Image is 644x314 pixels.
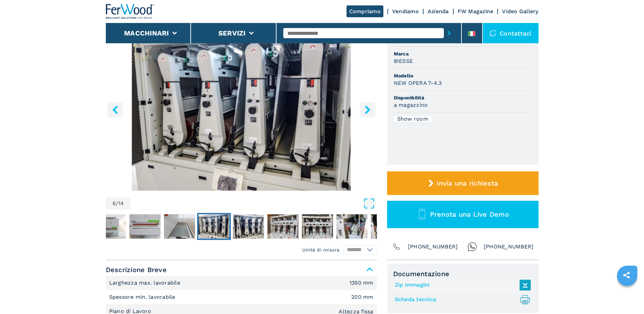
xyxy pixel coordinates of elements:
[387,171,539,195] button: Invia una richiesta
[430,210,509,218] span: Prenota una Live Demo
[106,27,377,191] div: Go to Slide 6
[371,214,402,239] img: 6bac10c7dd12738d2933638c8fa38a12
[394,101,428,109] h3: a magazzino
[25,213,296,240] nav: Thumbnail Navigation
[106,27,377,191] img: Levigatrice Superiore BIESSE NEW OPERA 7-4.3
[267,214,299,239] img: ae97bdec610a70738ffcd1a9a0f54ff2
[113,201,116,206] span: 6
[109,293,177,301] p: Spessore min. lavorabile
[198,214,230,239] img: 2951fcef26ee5363ac09c193238f5d30
[395,294,527,305] a: Scheda tecnica
[94,213,127,240] button: Go to Slide 3
[351,294,374,300] em: 200 mm
[347,5,383,17] a: Compriamo
[615,284,639,309] iframe: Chat
[336,214,367,239] img: 4a8cc8d259a8c21861ce1ff9917edce5
[129,214,161,239] img: 4fc1cd7e5da49431a97e42a830b7e6f2
[232,213,265,240] button: Go to Slide 7
[116,201,118,206] span: /
[128,213,162,240] button: Go to Slide 4
[468,242,477,251] img: Whatsapp
[218,29,246,37] button: Servizi
[394,57,413,65] h3: BIESSE
[106,264,377,276] span: Descrizione Breve
[335,213,369,240] button: Go to Slide 10
[302,214,333,239] img: 5c26172ac10a36edc0709b719e1fb9dd
[490,30,496,37] img: Contattaci
[106,4,154,19] img: Ferwood
[502,8,538,15] a: Video Gallery
[95,214,126,239] img: dea0b160b06de987df076bc288db02f7
[109,279,182,287] p: Larghezza max. lavorabile
[483,23,539,43] div: Contattaci
[392,8,419,15] a: Vendiamo
[408,242,458,251] span: [PHONE_NUMBER]
[394,50,532,57] span: Marca
[133,197,375,210] button: Open Fullscreen
[394,94,532,101] span: Disponibilità
[233,214,264,239] img: 70831c24ff84e2f273f2c074152247de
[394,79,442,87] h3: NEW OPERA 7-4.3
[266,213,300,240] button: Go to Slide 8
[394,72,532,79] span: Modello
[350,280,374,286] em: 1350 mm
[302,246,340,253] em: Unità di misura
[163,213,196,240] button: Go to Slide 5
[395,280,527,291] a: Zip Immagini
[387,201,539,228] button: Prenota una Live Demo
[301,213,334,240] button: Go to Slide 9
[108,102,123,117] button: left-button
[164,214,195,239] img: 0fa784183b41aff827a7377a937ffa04
[369,213,403,240] button: Go to Slide 11
[428,8,449,15] a: Azienda
[118,201,124,206] span: 14
[197,213,231,240] button: Go to Slide 6
[444,25,454,41] button: submit-button
[394,116,432,122] div: Show room
[618,267,635,284] a: sharethis
[393,270,532,278] span: Documentazione
[360,102,375,117] button: right-button
[484,242,534,251] span: [PHONE_NUMBER]
[458,8,494,15] a: FW Magazine
[392,242,401,251] img: Phone
[436,179,498,187] span: Invia una richiesta
[124,29,169,37] button: Macchinari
